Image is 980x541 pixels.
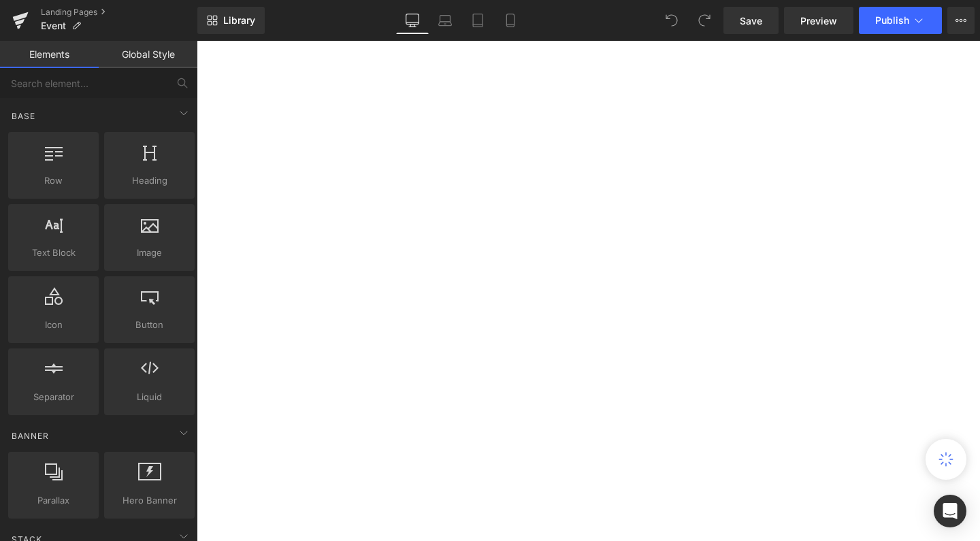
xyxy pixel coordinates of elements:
[800,14,837,28] span: Preview
[494,7,527,34] a: Mobile
[41,7,197,18] a: Landing Pages
[108,174,191,188] span: Heading
[12,174,95,188] span: Row
[10,429,50,442] span: Banner
[396,7,429,34] a: Desktop
[691,7,718,34] button: Redo
[108,246,191,260] span: Image
[784,7,853,34] a: Preview
[12,493,95,508] span: Parallax
[99,41,197,68] a: Global Style
[12,246,95,260] span: Text Block
[859,7,942,34] button: Publish
[12,318,95,332] span: Icon
[197,7,265,34] a: New Library
[108,493,191,508] span: Hero Banner
[41,20,66,31] span: Event
[947,7,975,34] button: More
[12,390,95,404] span: Separator
[461,7,494,34] a: Tablet
[108,318,191,332] span: Button
[10,110,37,122] span: Base
[658,7,685,34] button: Undo
[740,14,762,28] span: Save
[108,390,191,404] span: Liquid
[223,14,255,27] span: Library
[875,15,909,26] span: Publish
[934,495,966,527] div: Open Intercom Messenger
[429,7,461,34] a: Laptop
